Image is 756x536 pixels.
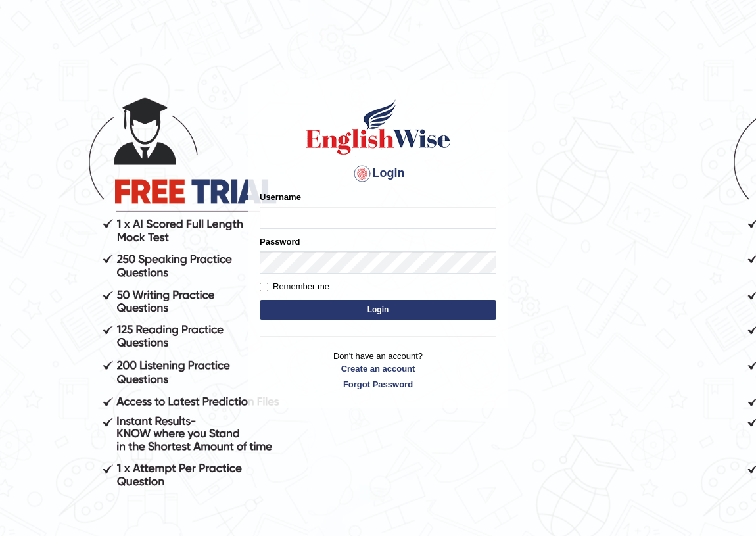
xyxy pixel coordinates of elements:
[260,300,496,320] button: Login
[303,97,453,157] img: Logo of English Wise sign in for intelligent practice with AI
[260,235,300,248] label: Password
[260,163,496,184] h4: Login
[260,378,496,391] a: Forgot Password
[260,191,301,203] label: Username
[260,283,268,291] input: Remember me
[260,280,329,293] label: Remember me
[260,350,496,391] p: Don't have an account?
[260,362,496,375] a: Create an account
